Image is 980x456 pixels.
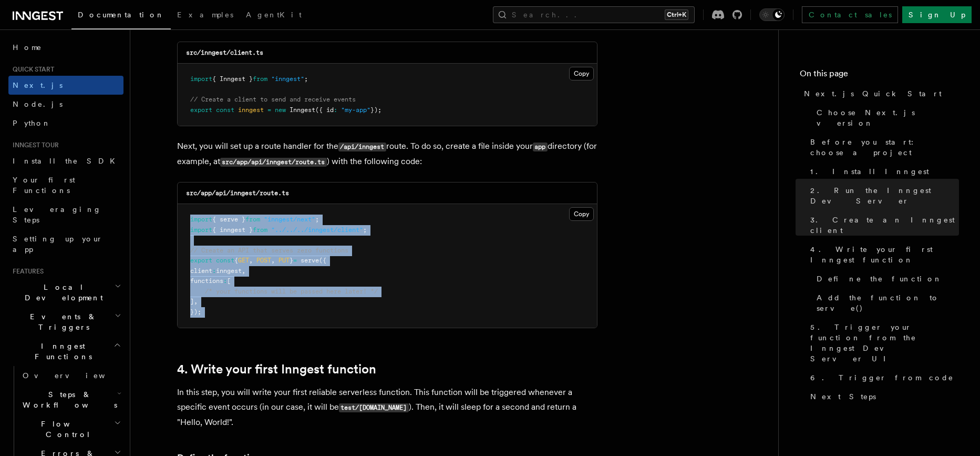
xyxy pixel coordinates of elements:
span: Add the function to serve() [817,292,959,313]
span: new [275,106,286,114]
span: serve [301,257,319,264]
code: src/inngest/client.ts [186,49,263,56]
p: In this step, you will write your first reliable serverless function. This function will be trigg... [177,385,597,430]
span: client [190,267,212,275]
span: Home [13,42,42,53]
button: Copy [569,67,594,80]
span: Before you start: choose a project [810,137,959,158]
span: Steps & Workflows [18,389,117,410]
span: { Inngest } [212,75,253,83]
span: { inngest } [212,226,253,234]
a: 4. Write your first Inngest function [177,362,376,377]
span: // Create an API that serves zero functions [190,247,348,254]
kbd: Ctrl+K [665,9,688,20]
a: Next Steps [806,387,959,406]
a: Define the function [812,269,959,288]
span: : [223,277,227,285]
span: // Create a client to send and receive events [190,96,356,103]
h4: On this page [800,67,959,84]
a: Add the function to serve() [812,288,959,318]
span: inngest [216,267,242,275]
span: : [212,267,216,275]
span: ({ [319,257,326,264]
span: Python [13,119,51,127]
span: 2. Run the Inngest Dev Server [810,185,959,206]
span: Inngest tour [8,141,59,149]
button: Search...Ctrl+K [493,6,695,23]
span: [ [227,277,231,285]
span: Features [8,267,44,276]
span: Define the function [817,273,942,284]
a: Install the SDK [8,151,123,170]
span: , [249,257,253,264]
span: Your first Functions [13,176,75,195]
span: } [290,257,293,264]
span: Setting up your app [13,235,103,254]
span: const [216,106,234,114]
span: 3. Create an Inngest client [810,215,959,236]
span: Documentation [78,11,164,19]
span: Examples [177,11,233,19]
a: Node.js [8,95,123,114]
span: import [190,226,212,234]
span: export [190,257,212,264]
code: test/[DOMAIN_NAME] [339,403,409,412]
span: ; [363,226,367,234]
code: /api/inngest [338,143,386,151]
span: inngest [238,106,264,114]
button: Flow Control [18,414,123,444]
button: Toggle dark mode [759,8,785,21]
a: 2. Run the Inngest Dev Server [806,181,959,210]
a: Sign Up [902,6,972,23]
span: export [190,106,212,114]
span: functions [190,277,223,285]
span: 5. Trigger your function from the Inngest Dev Server UI [810,322,959,364]
span: Next Steps [810,391,876,402]
span: "my-app" [341,106,370,114]
span: , [271,257,275,264]
span: 1. Install Inngest [810,166,929,177]
span: Choose Next.js version [817,107,959,128]
span: from [253,75,267,83]
span: Inngest [290,106,315,114]
span: Next.js Quick Start [804,88,942,99]
span: Node.js [13,100,63,108]
a: Leveraging Steps [8,200,123,229]
span: 6. Trigger from code [810,372,954,383]
a: AgentKit [240,3,308,28]
span: "inngest" [271,75,304,83]
a: 3. Create an Inngest client [806,210,959,240]
span: Quick start [8,65,54,74]
span: GET [238,257,249,264]
span: Next.js [13,81,63,89]
span: ({ id [315,106,334,114]
a: Python [8,114,123,133]
span: }); [370,106,381,114]
a: 6. Trigger from code [806,368,959,387]
span: }); [190,308,201,316]
span: = [267,106,271,114]
span: Install the SDK [13,157,121,165]
a: Home [8,38,123,57]
span: "inngest/next" [264,216,315,223]
span: { serve } [212,216,245,223]
span: from [253,226,267,234]
span: AgentKit [246,11,302,19]
span: Overview [23,371,131,380]
span: Local Development [8,282,115,303]
span: Leveraging Steps [13,205,101,224]
a: Choose Next.js version [812,103,959,133]
span: : [334,106,337,114]
button: Inngest Functions [8,337,123,366]
span: import [190,75,212,83]
a: Setting up your app [8,229,123,259]
span: ; [315,216,319,223]
span: import [190,216,212,223]
span: , [242,267,245,275]
span: "../../../inngest/client" [271,226,363,234]
a: Before you start: choose a project [806,133,959,162]
code: app [533,143,548,151]
span: = [293,257,297,264]
a: Documentation [71,3,171,29]
span: ] [190,298,194,305]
